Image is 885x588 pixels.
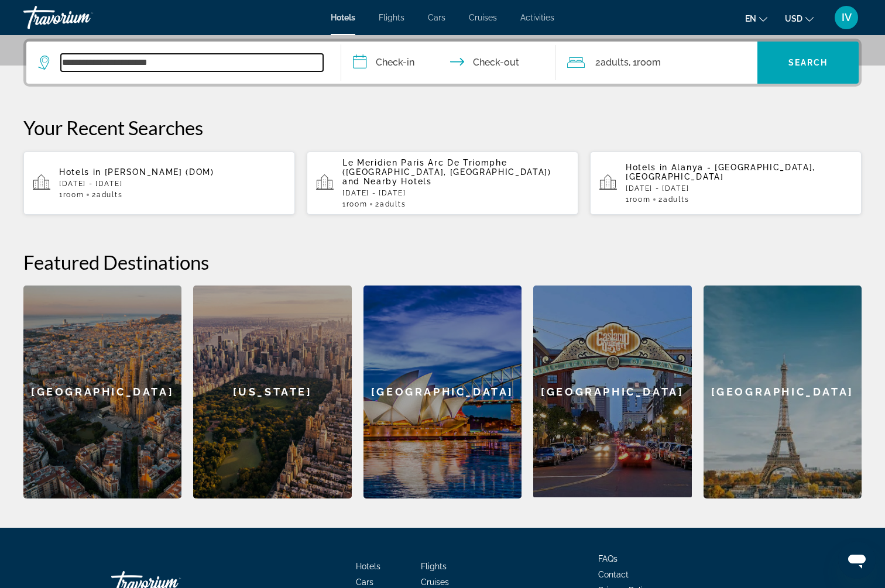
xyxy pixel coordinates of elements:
button: Le Meridien Paris Arc De Triomphe ([GEOGRAPHIC_DATA], [GEOGRAPHIC_DATA]) and Nearby Hotels[DATE] ... [307,151,578,215]
span: Hotels in [59,167,101,177]
p: [DATE] - [DATE] [59,180,286,188]
span: 1 [342,200,367,208]
span: [PERSON_NAME] (DOM) [105,167,214,177]
button: Change currency [785,10,814,27]
a: Flights [421,562,447,571]
a: FAQs [598,554,618,563]
a: Hotels [356,562,380,571]
a: Cruises [421,577,449,587]
button: Check in and out dates [341,42,555,84]
h2: Featured Destinations [23,250,862,274]
span: Room [637,57,661,68]
span: Adults [663,195,689,204]
a: [GEOGRAPHIC_DATA] [23,286,181,498]
a: [US_STATE] [193,286,351,498]
p: [DATE] - [DATE] [626,184,852,192]
span: Adults [380,200,406,208]
span: Room [347,200,368,208]
span: 1 [59,191,84,199]
a: [GEOGRAPHIC_DATA] [704,286,862,498]
p: [DATE] - [DATE] [342,189,569,197]
div: Search widget [26,42,859,84]
span: 2 [92,191,122,199]
a: Cruises [469,13,497,22]
button: Travelers: 2 adults, 0 children [555,42,758,84]
span: Room [630,195,651,204]
div: [GEOGRAPHIC_DATA] [533,286,691,497]
a: Flights [379,13,404,22]
span: and Nearby Hotels [342,177,432,186]
span: Room [63,191,84,199]
span: Adults [601,57,629,68]
a: Cars [428,13,445,22]
span: en [745,14,756,23]
button: User Menu [831,5,862,30]
span: Search [788,58,828,67]
a: Cars [356,577,373,587]
span: USD [785,14,802,23]
a: [GEOGRAPHIC_DATA] [533,286,691,498]
a: Contact [598,570,629,579]
span: 2 [658,195,689,204]
span: Alanya - [GEOGRAPHIC_DATA], [GEOGRAPHIC_DATA] [626,163,815,181]
span: Le Meridien Paris Arc De Triomphe ([GEOGRAPHIC_DATA], [GEOGRAPHIC_DATA]) [342,158,551,177]
span: , 1 [629,54,661,71]
iframe: Кнопка запуска окна обмена сообщениями [838,541,876,579]
a: Travorium [23,2,140,33]
button: Hotels in [PERSON_NAME] (DOM)[DATE] - [DATE]1Room2Adults [23,151,295,215]
p: Your Recent Searches [23,116,862,139]
button: Change language [745,10,767,27]
button: Hotels in Alanya - [GEOGRAPHIC_DATA], [GEOGRAPHIC_DATA][DATE] - [DATE]1Room2Adults [590,151,862,215]
a: [GEOGRAPHIC_DATA] [363,286,522,498]
span: Hotels in [626,163,668,172]
a: Hotels [331,13,355,22]
span: 1 [626,195,650,204]
a: Activities [520,13,554,22]
span: 2 [595,54,629,71]
span: IV [842,12,852,23]
button: Search [757,42,859,84]
span: 2 [375,200,406,208]
span: Adults [97,191,122,199]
